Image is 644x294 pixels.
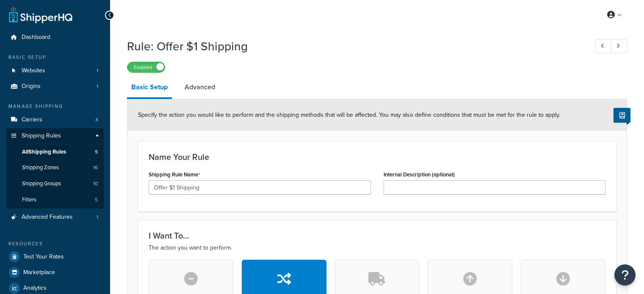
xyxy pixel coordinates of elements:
label: Shipping Rule Name [149,171,200,178]
span: Shipping Groups [22,180,61,187]
span: 5 [95,196,98,203]
span: Specify the action you would like to perform and the shipping methods that will be affected. You ... [138,110,560,119]
h1: Rule: Offer $1 Shipping [127,38,580,55]
a: AllShipping Rules5 [6,144,104,160]
span: 4 [95,116,98,124]
span: Origins [22,83,41,90]
li: Origins [6,79,104,94]
li: Filters [6,192,104,208]
span: Test Your Rates [23,253,64,261]
span: Shipping Zones [22,164,59,171]
div: Resources [6,240,104,247]
span: Carriers [22,116,42,124]
span: 16 [93,164,98,171]
div: Basic Setup [6,54,104,61]
a: Test Your Rates [6,249,104,264]
li: Shipping Groups [6,176,104,192]
span: Advanced Features [22,214,73,221]
a: Carriers4 [6,112,104,128]
h3: I Want To... [149,231,605,240]
span: 10 [93,180,98,187]
h3: Name Your Rule [149,152,605,162]
span: Marketplace [23,269,55,276]
li: Shipping Zones [6,160,104,176]
button: Show Help Docs [614,108,630,123]
span: Analytics [23,285,47,292]
li: Websites [6,63,104,79]
button: Open Resource Center [614,264,636,286]
a: Filters5 [6,192,104,208]
a: Shipping Groups10 [6,176,104,192]
span: 1 [97,83,98,90]
span: 1 [97,214,98,221]
a: Previous Record [595,39,612,53]
span: 5 [95,148,98,156]
span: Shipping Rules [22,132,61,140]
p: The action you want to perform. [149,243,605,253]
a: Basic Setup [127,77,172,99]
a: Marketplace [6,265,104,280]
a: Dashboard [6,30,104,45]
span: Dashboard [22,34,50,41]
span: Websites [22,67,45,74]
a: Shipping Zones16 [6,160,104,176]
li: Carriers [6,112,104,128]
a: Websites1 [6,63,104,79]
a: Advanced Features1 [6,209,104,225]
span: All Shipping Rules [22,148,66,156]
a: Advanced [180,77,219,97]
li: Advanced Features [6,209,104,225]
div: Manage Shipping [6,103,104,110]
label: Internal Description (optional) [384,171,455,178]
a: Next Record [611,39,627,53]
span: Filters [22,196,36,203]
a: Origins1 [6,79,104,94]
label: Enabled [127,62,165,72]
li: Shipping Rules [6,128,104,209]
a: Shipping Rules [6,128,104,144]
span: 1 [97,67,98,74]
